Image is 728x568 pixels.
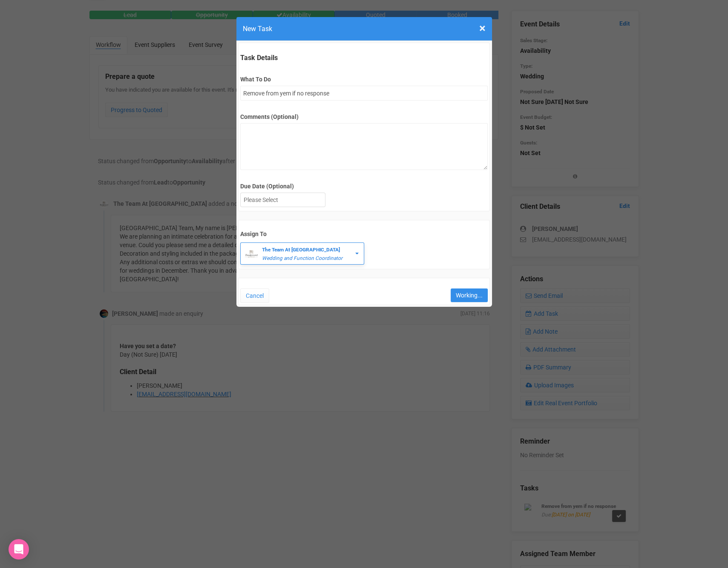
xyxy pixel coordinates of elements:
button: Cancel [240,288,269,303]
img: BGLogo.jpg [245,248,258,260]
h4: New Task [243,23,486,34]
strong: The Team At [GEOGRAPHIC_DATA] [262,247,340,253]
label: Assign To [240,230,488,238]
div: Open Intercom Messenger [9,539,29,559]
label: Due Date (Optional) [240,182,488,190]
legend: Task Details [240,53,488,63]
input: Working... [451,288,488,302]
em: Wedding and Function Coordinator [262,255,342,261]
span: × [479,21,486,35]
label: Comments (Optional) [240,112,488,121]
label: What To Do [240,75,488,84]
